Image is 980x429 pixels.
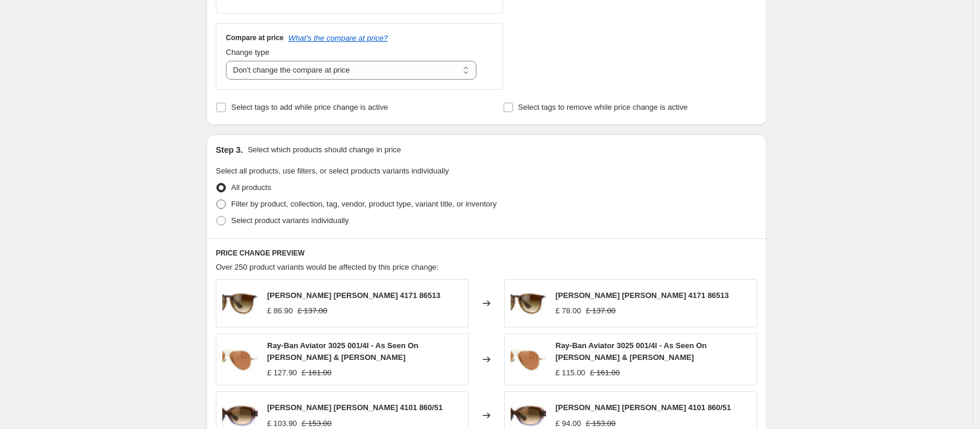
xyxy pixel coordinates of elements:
[216,144,243,156] h2: Step 3.
[226,33,284,42] h3: Compare at price
[231,103,388,112] span: Select tags to add while price change is active
[222,342,258,377] img: Ray-Ban-RB3025-0014I-ld-1_80x.jpg
[297,306,327,315] span: £ 137.00
[511,342,546,377] img: Ray-Ban-RB3025-0014I-ld-1_80x.jpg
[231,216,348,225] span: Select product variants individually
[518,103,688,112] span: Select tags to remove while price change is active
[248,144,401,156] p: Select which products should change in price
[288,34,388,42] button: What's the compare at price?
[216,166,449,175] span: Select all products, use filters, or select products variants individually
[590,368,620,377] span: £ 161.00
[267,306,292,315] span: £ 86.90
[216,263,439,271] span: Over 250 product variants would be affected by this price change:
[222,286,258,321] img: ray-ban-erika-4171-86513-hd-1_80x.jpg
[267,368,297,377] span: £ 127.90
[586,419,616,428] span: £ 153.00
[302,419,332,428] span: £ 153.00
[267,341,419,362] span: Ray-Ban Aviator 3025 001/4I - As Seen On [PERSON_NAME] & [PERSON_NAME]
[267,291,440,300] span: [PERSON_NAME] [PERSON_NAME] 4171 86513
[555,419,581,428] span: £ 94.00
[511,286,546,321] img: ray-ban-erika-4171-86513-hd-1_80x.jpg
[216,248,757,258] h6: PRICE CHANGE PREVIEW
[555,291,729,300] span: [PERSON_NAME] [PERSON_NAME] 4171 86513
[302,368,332,377] span: £ 161.00
[586,306,616,315] span: £ 137.00
[555,306,581,315] span: £ 78.00
[555,368,586,377] span: £ 115.00
[231,183,271,192] span: All products
[555,341,707,362] span: Ray-Ban Aviator 3025 001/4I - As Seen On [PERSON_NAME] & [PERSON_NAME]
[267,403,443,412] span: [PERSON_NAME] [PERSON_NAME] 4101 860/51
[267,419,297,428] span: £ 103.90
[231,199,496,208] span: Filter by product, collection, tag, vendor, product type, variant title, or inventory
[226,48,269,57] span: Change type
[555,403,731,412] span: [PERSON_NAME] [PERSON_NAME] 4101 860/51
